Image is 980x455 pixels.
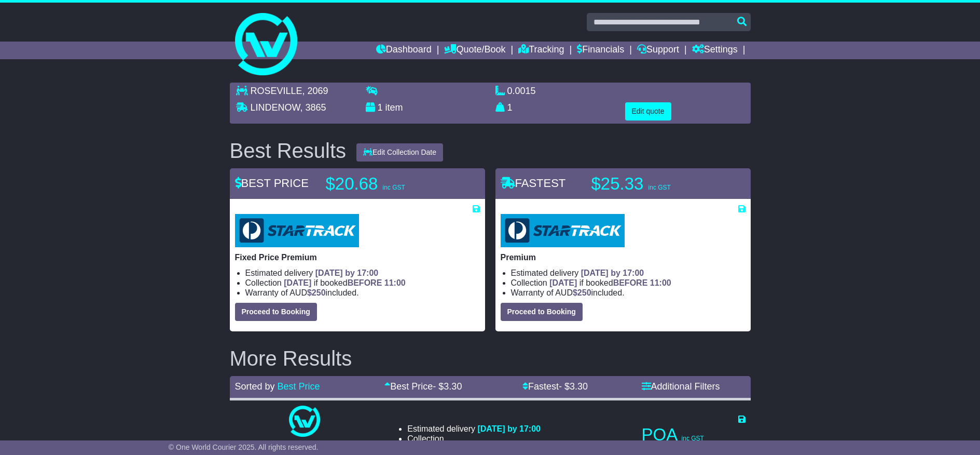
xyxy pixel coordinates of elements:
[326,173,456,194] p: $20.68
[501,303,583,321] button: Proceed to Booking
[284,278,311,287] span: [DATE]
[384,278,406,287] span: 11:00
[235,177,309,190] span: BEST PRICE
[235,252,480,262] p: Fixed Price Premium
[642,424,746,445] p: POA
[284,278,405,287] span: if booked
[278,381,320,392] a: Best Price
[356,143,443,162] button: Edit Collection Date
[501,214,625,247] img: StarTrack: Premium
[302,86,328,96] span: , 2069
[682,435,704,442] span: inc GST
[407,424,541,434] li: Estimated delivery
[507,102,513,113] span: 1
[385,102,403,113] span: item
[378,102,383,113] span: 1
[348,278,382,287] span: BEFORE
[407,434,541,444] li: Collection
[384,381,462,392] a: Best Price- $3.30
[300,102,326,113] span: , 3865
[642,381,720,392] a: Additional Filters
[591,173,721,194] p: $25.33
[511,268,746,278] li: Estimated delivery
[650,278,671,287] span: 11:00
[383,184,405,191] span: inc GST
[637,42,679,59] a: Support
[245,278,480,288] li: Collection
[501,177,566,190] span: FASTEST
[444,381,462,392] span: 3.30
[648,184,671,191] span: inc GST
[169,443,319,451] span: © One World Courier 2025. All rights reserved.
[235,381,275,392] span: Sorted by
[376,42,432,59] a: Dashboard
[307,288,326,297] span: $
[577,42,624,59] a: Financials
[692,42,738,59] a: Settings
[511,278,746,288] li: Collection
[549,278,671,287] span: if booked
[444,42,505,59] a: Quote/Book
[577,288,591,297] span: 250
[573,288,591,297] span: $
[477,424,541,433] span: [DATE] by 17:00
[613,278,648,287] span: BEFORE
[225,139,352,162] div: Best Results
[549,278,577,287] span: [DATE]
[315,269,379,277] span: [DATE] by 17:00
[433,381,462,392] span: - $
[507,86,536,96] span: 0.0015
[581,269,644,277] span: [DATE] by 17:00
[230,347,751,370] h2: More Results
[625,102,671,121] button: Edit quote
[235,303,317,321] button: Proceed to Booking
[501,252,746,262] p: Premium
[251,86,302,96] span: ROSEVILLE
[235,214,359,247] img: StarTrack: Fixed Price Premium
[518,42,564,59] a: Tracking
[511,288,746,298] li: Warranty of AUD included.
[245,288,480,298] li: Warranty of AUD included.
[559,381,588,392] span: - $
[289,406,320,437] img: One World Courier: Same Day Nationwide(quotes take 0.5-1 hour)
[245,268,480,278] li: Estimated delivery
[522,381,588,392] a: Fastest- $3.30
[570,381,588,392] span: 3.30
[251,102,300,113] span: LINDENOW
[312,288,326,297] span: 250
